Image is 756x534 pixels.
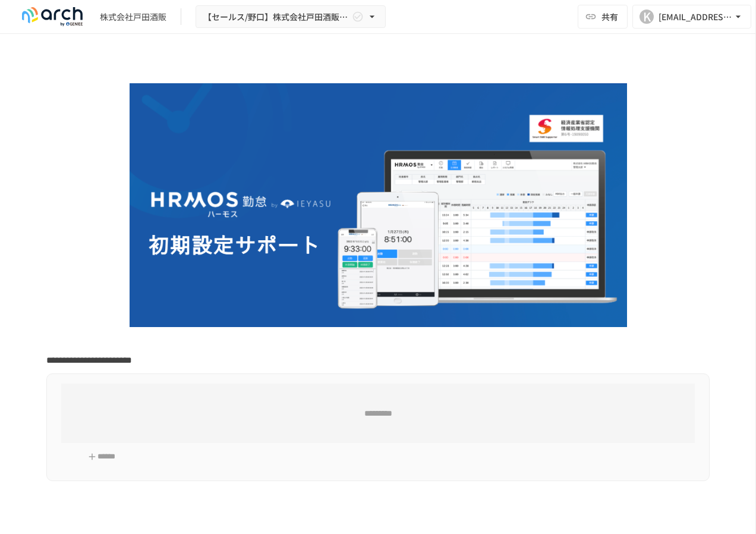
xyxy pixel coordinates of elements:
button: 【セールス/野口】株式会社戸田酒販様_初期設定サポート [196,5,386,29]
button: K[EMAIL_ADDRESS][DOMAIN_NAME] [632,5,751,29]
div: 株式会社戸田酒販 [100,11,166,23]
div: K [640,10,654,24]
span: 共有 [601,10,618,23]
div: [EMAIL_ADDRESS][DOMAIN_NAME] [659,10,732,24]
span: 【セールス/野口】株式会社戸田酒販様_初期設定サポート [203,10,349,24]
img: GdztLVQAPnGLORo409ZpmnRQckwtTrMz8aHIKJZF2AQ [130,83,627,327]
button: 共有 [578,5,628,29]
img: logo-default@2x-9cf2c760.svg [14,7,90,26]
